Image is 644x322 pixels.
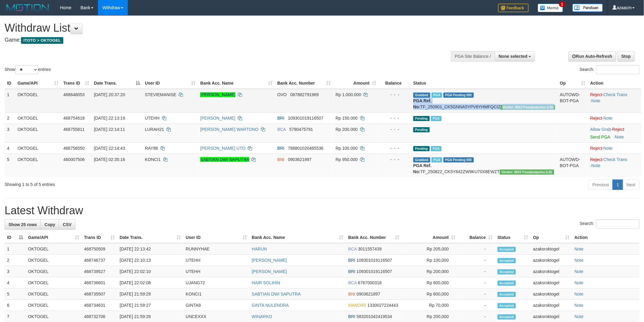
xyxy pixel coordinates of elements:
[538,4,563,12] img: Button%20Memo.svg
[590,146,603,151] a: Reject
[145,116,159,121] span: UTEHH
[15,124,61,142] td: OKTOGEL
[381,156,408,163] div: - - -
[5,300,26,311] td: 6
[63,127,85,132] span: 468755811
[198,78,275,89] th: Bank Acc. Name: activate to sort column ascending
[5,179,264,187] div: Showing 1 to 5 of 5 entries
[580,219,639,229] label: Search:
[411,89,558,113] td: TF_250901_CK5GNNA5YPV8YHMFQCIZ
[559,2,565,7] span: 1
[357,269,392,274] span: Copy 109301019116507 to clipboard
[458,266,495,277] td: -
[588,142,641,154] td: ·
[288,146,324,151] span: Copy 788801020485536 to clipboard
[443,157,474,163] span: PGA Pending
[82,289,117,300] td: 468735507
[5,89,15,113] td: 1
[402,289,458,300] td: Rp 600,000
[413,98,432,109] b: PGA Ref. No:
[290,92,319,97] span: Copy 087882791969 to clipboard
[413,116,430,121] span: Pending
[572,232,639,243] th: Action
[531,300,572,311] td: azaksroktogel
[92,78,143,89] th: Date Trans.: activate to sort column descending
[413,157,430,163] span: Grabbed
[200,116,235,121] a: [PERSON_NAME]
[15,154,61,177] td: OKTOGEL
[588,154,641,177] td: · ·
[358,280,382,285] span: Copy 6767000318 to clipboard
[495,51,535,61] button: None selected
[402,300,458,311] td: Rp 70,000
[575,303,584,308] a: Note
[145,146,158,151] span: RAY86
[5,277,26,289] td: 4
[5,37,423,43] h4: Game:
[63,222,72,227] span: CSV
[183,266,249,277] td: UTEHH
[348,280,357,285] span: BCA
[5,219,41,230] a: Show 25 rows
[61,78,92,89] th: Trans ID: activate to sort column ascending
[5,142,15,154] td: 4
[288,116,324,121] span: Copy 109301019116507 to clipboard
[5,154,15,177] td: 5
[558,78,588,89] th: Op: activate to sort column ascending
[531,232,572,243] th: Op: activate to sort column ascending
[63,116,85,121] span: 468754618
[458,255,495,266] td: -
[495,232,531,243] th: Status: activate to sort column ascending
[590,157,603,162] a: Reject
[590,127,612,132] span: ·
[5,289,26,300] td: 5
[82,300,117,311] td: 468734631
[431,146,442,151] span: Marked by azaksroktogel
[183,255,249,266] td: UTEHH
[26,300,82,311] td: OKTOGEL
[5,124,15,142] td: 3
[589,180,613,190] a: Previous
[252,269,287,274] a: [PERSON_NAME]
[59,219,75,230] a: CSV
[357,314,392,319] span: Copy 583201042419534 to clipboard
[458,300,495,311] td: -
[358,247,382,251] span: Copy 3011557439 to clipboard
[458,232,495,243] th: Balance: activate to sort column ascending
[5,112,15,124] td: 2
[431,116,442,121] span: Marked by azaksroktogel
[379,78,411,89] th: Balance
[499,54,528,59] span: None selected
[5,255,26,266] td: 2
[5,266,26,277] td: 3
[94,146,125,151] span: [DATE] 22:14:43
[402,277,458,289] td: Rp 600,000
[498,292,516,297] span: Accepted
[288,157,312,162] span: Copy 0903621897 to clipboard
[5,22,423,34] h1: Withdraw List
[413,163,432,174] b: PGA Ref. No:
[590,127,611,132] a: Allow Grab
[26,232,82,243] th: Game/API: activate to sort column ascending
[117,255,183,266] td: [DATE] 22:10:13
[381,115,408,121] div: - - -
[82,277,117,289] td: 468736601
[498,269,516,275] span: Accepted
[348,303,366,308] span: MANDIRI
[346,232,402,243] th: Bank Acc. Number: activate to sort column ascending
[40,219,59,230] a: Copy
[498,303,516,308] span: Accepted
[5,65,51,74] label: Show entries
[252,292,301,296] a: SABTIAN DWI SAPUTRA
[82,266,117,277] td: 468739527
[82,232,117,243] th: Trans ID: activate to sort column ascending
[413,93,430,98] span: Grabbed
[531,289,572,300] td: azaksroktogel
[5,243,26,255] td: 1
[348,314,355,319] span: BRI
[498,258,516,263] span: Accepted
[117,266,183,277] td: [DATE] 22:02:10
[613,180,623,190] a: 1
[200,146,245,151] a: [PERSON_NAME] UTO
[94,157,125,162] span: [DATE] 02:35:16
